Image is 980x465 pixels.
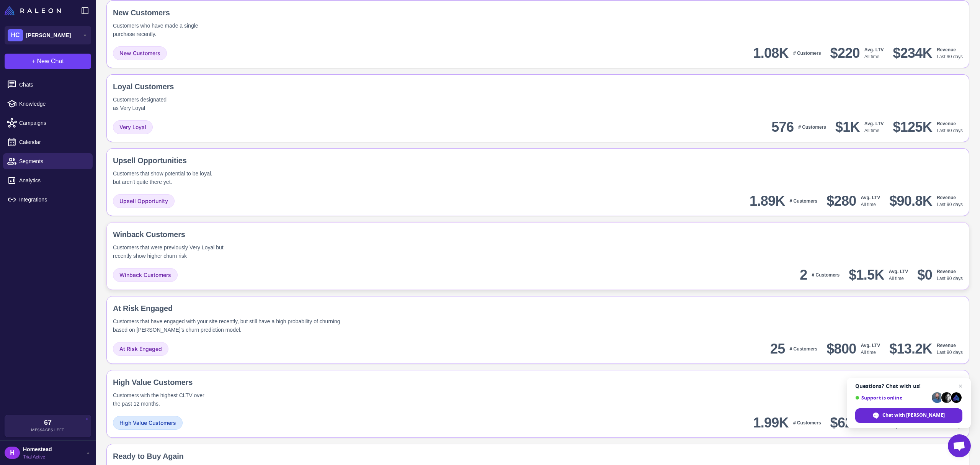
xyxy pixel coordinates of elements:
[893,44,932,62] div: $234K
[113,243,237,260] div: Customers that were previously Very Loyal but recently show higher churn risk
[3,77,93,93] a: Chats
[826,340,856,357] div: $800
[113,169,220,186] div: Customers that show potential to be loyal, but aren't quite there yet.
[937,121,956,126] span: Revenue
[3,153,93,169] a: Segments
[3,134,93,150] a: Calendar
[917,266,932,283] div: $0
[864,47,884,52] span: Avg. LTV
[19,80,87,89] span: Chats
[26,31,71,39] span: [PERSON_NAME]
[889,340,932,357] div: $13.2K
[3,115,93,131] a: Campaigns
[937,194,963,208] div: Last 90 days
[3,192,93,208] a: Integrations
[750,192,785,210] div: 1.89K
[830,414,860,431] div: $620
[3,96,93,112] a: Knowledge
[849,266,884,283] div: $1.5K
[23,454,52,460] span: Trial Active
[770,340,785,357] div: 25
[864,46,884,60] div: All time
[113,229,299,240] div: Winback Customers
[23,445,52,454] span: Homestead
[889,192,932,210] div: $90.8K
[855,395,929,401] span: Support is online
[790,198,818,204] span: # Customers
[826,192,856,210] div: $280
[19,119,87,127] span: Campaigns
[37,57,64,66] span: New Chat
[861,195,880,200] span: Avg. LTV
[3,172,93,188] a: Analytics
[5,26,91,44] button: HC[PERSON_NAME]
[800,266,807,283] div: 2
[855,383,962,389] span: Questions? Chat with us!
[889,268,908,282] div: All time
[855,408,962,423] span: Chat with [PERSON_NAME]
[812,272,840,278] span: # Customers
[113,81,200,92] div: Loyal Customers
[798,124,826,130] span: # Customers
[113,377,253,388] div: High Value Customers
[113,317,351,334] div: Customers that have engaged with your site recently, but still have a high probability of churnin...
[937,195,956,200] span: Revenue
[864,120,884,134] div: All time
[861,343,880,348] span: Avg. LTV
[864,121,884,126] span: Avg. LTV
[119,271,171,279] span: Winback Customers
[753,44,788,62] div: 1.08K
[790,346,818,352] span: # Customers
[119,49,160,57] span: New Customers
[113,303,470,314] div: At Risk Engaged
[937,268,963,282] div: Last 90 days
[19,176,87,185] span: Analytics
[937,343,956,348] span: Revenue
[113,391,206,408] div: Customers with the highest CLTV over the past 12 months.
[882,412,945,419] span: Chat with [PERSON_NAME]
[5,447,20,459] div: H
[19,138,87,146] span: Calendar
[19,157,87,165] span: Segments
[19,100,87,108] span: Knowledge
[793,420,821,426] span: # Customers
[19,195,87,204] span: Integrations
[753,414,788,431] div: 1.99K
[113,21,200,38] div: Customers who have made a single purchase recently.
[893,118,932,136] div: $125K
[937,46,963,60] div: Last 90 days
[31,427,65,433] span: Messages Left
[830,44,860,62] div: $220
[113,7,243,18] div: New Customers
[861,342,880,356] div: All time
[5,6,61,15] img: Raleon Logo
[119,197,168,205] span: Upsell Opportunity
[113,450,259,462] div: Ready to Buy Again
[8,29,23,41] div: HC
[861,194,880,208] div: All time
[119,419,176,427] span: High Value Customers
[113,155,273,166] div: Upsell Opportunities
[937,342,963,356] div: Last 90 days
[793,51,821,56] span: # Customers
[835,118,860,136] div: $1K
[948,434,971,457] a: Open chat
[889,269,908,274] span: Avg. LTV
[937,47,956,52] span: Revenue
[32,57,35,66] span: +
[771,118,794,136] div: 576
[937,120,963,134] div: Last 90 days
[5,54,91,69] button: +New Chat
[937,269,956,274] span: Revenue
[119,123,146,131] span: Very Loyal
[113,95,171,112] div: Customers designated as Very Loyal
[119,345,162,353] span: At Risk Engaged
[44,419,52,426] span: 67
